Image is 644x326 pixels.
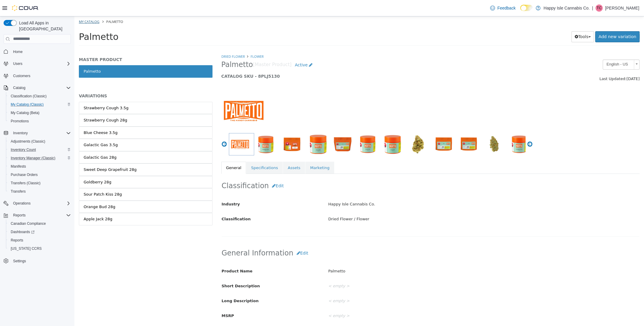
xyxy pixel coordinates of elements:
[13,131,28,135] span: Inventory
[11,72,71,79] span: Customers
[11,147,36,152] span: Inventory Count
[11,156,55,160] span: Inventory Manager (Classic)
[13,201,31,206] span: Operations
[8,237,71,244] span: Reports
[249,309,569,320] div: < empty >
[8,109,42,116] a: My Catalog (Beta)
[597,4,601,12] span: TC
[11,130,71,137] span: Inventory
[6,92,73,100] button: Classification (Classic)
[8,180,43,187] a: Transfers (Classic)
[231,145,260,158] a: Marketing
[11,246,42,251] span: [US_STATE] CCRS
[11,130,30,137] button: Inventory
[6,146,73,154] button: Inventory Count
[4,40,138,46] h5: MASTER PRODUCT
[11,212,71,219] span: Reports
[8,146,38,153] a: Inventory Count
[8,188,28,195] a: Transfers
[521,15,565,26] a: Add new variation
[249,280,569,290] div: < empty >
[13,74,30,78] span: Customers
[13,213,26,218] span: Reports
[11,238,23,243] span: Reports
[8,171,40,178] a: Purchase Orders
[8,146,71,153] span: Inventory Count
[9,101,53,107] div: Strawberry Cough 28g
[147,44,179,53] span: Palmetto
[6,117,73,125] button: Promotions
[6,100,73,109] button: My Catalog (Classic)
[11,258,28,265] a: Settings
[528,43,565,53] a: English - US
[13,61,22,66] span: Users
[9,89,54,95] div: Strawberry Cough 3.5g
[11,84,28,91] button: Catalog
[4,49,138,61] a: Palmetto
[6,219,73,228] button: Canadian Compliance
[1,199,73,208] button: Operations
[17,20,71,32] span: Load All Apps in [GEOGRAPHIC_DATA]
[6,179,73,187] button: Transfers (Classic)
[520,5,533,11] input: Dark Mode
[543,4,590,12] p: Happy Isle Cannabis Co.
[11,172,38,177] span: Purchase Orders
[249,294,569,305] div: < empty >
[9,200,38,206] div: Apple Jack 28g
[6,228,73,236] a: Dashboards
[11,139,45,144] span: Adjustments (Classic)
[1,60,73,68] button: Users
[8,188,71,195] span: Transfers
[147,185,166,190] span: Industry
[1,211,73,219] button: Reports
[452,125,458,131] button: Next
[11,60,71,67] span: Users
[32,3,49,7] span: Palmetto
[8,228,71,235] span: Dashboards
[4,3,25,7] a: My Catalog
[147,267,186,272] span: Short Description
[194,164,212,175] button: Edit
[529,43,557,53] span: English - US
[1,129,73,137] button: Inventory
[9,175,47,181] div: Sour Patch Kiss 28g
[11,181,40,185] span: Transfers (Classic)
[4,15,44,26] span: Palmetto
[8,171,71,178] span: Purchase Orders
[497,15,520,26] button: Tools
[11,200,33,207] button: Operations
[1,256,73,265] button: Settings
[249,250,569,260] div: Palmetto
[8,163,71,170] span: Manifests
[605,4,639,12] p: [PERSON_NAME]
[11,189,26,194] span: Transfers
[13,49,23,54] span: Home
[8,228,37,235] a: Dashboards
[11,257,71,264] span: Settings
[176,38,189,42] a: Flower
[6,171,73,179] button: Purchase Orders
[249,265,569,275] div: < empty >
[147,297,160,302] span: MSRP
[8,245,71,252] span: Washington CCRS
[147,57,459,63] h5: CATALOG SKU - 8PLJ5130
[6,244,73,253] button: [US_STATE] CCRS
[595,4,603,12] div: Tarin Cooper
[8,118,71,125] span: Promotions
[249,198,569,208] div: Dried Flower / Flower
[8,220,48,227] a: Canadian Compliance
[6,154,73,162] button: Inventory Manager (Classic)
[4,77,138,82] h5: VARIATIONS
[13,259,26,263] span: Settings
[11,72,33,79] a: Customers
[552,60,565,65] span: [DATE]
[13,85,25,90] span: Catalog
[8,118,31,125] a: Promotions
[9,163,37,169] div: Goldberry 28g
[147,72,191,117] img: 150
[209,145,231,158] a: Assets
[11,221,46,226] span: Canadian Compliance
[4,45,71,281] nav: Complex example
[9,113,43,119] div: Blue Cheese 3.5g
[6,137,73,146] button: Adjustments (Classic)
